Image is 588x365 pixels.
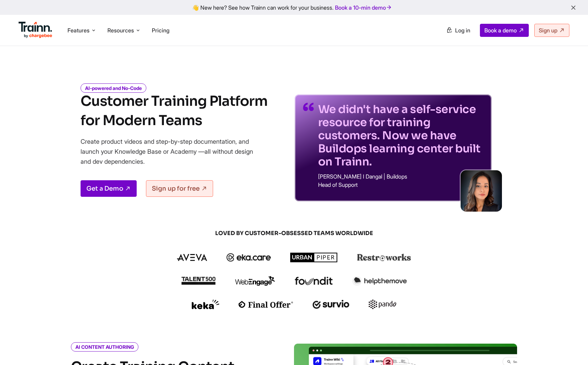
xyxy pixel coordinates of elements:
p: Create product videos and step-by-step documentation, and launch your Knowledge Base or Academy —... [81,136,263,166]
p: Head of Support [318,182,483,187]
i: AI CONTENT AUTHORING [71,342,138,352]
span: Features [67,27,90,34]
div: 👋 New here? See how Trainn can work for your business. [4,4,584,11]
img: ekacare logo [227,253,271,262]
a: Get a Demo [81,180,137,197]
img: keka logo [192,300,219,309]
img: sabina-buildops.d2e8138.png [461,170,502,212]
img: talent500 logo [181,276,216,285]
span: Log in [455,27,470,34]
img: helpthemove logo [352,276,407,286]
img: webengage logo [235,276,275,286]
a: Sign up [534,24,569,37]
img: Trainn Logo [19,22,52,38]
img: urbanpiper logo [290,253,338,262]
a: Book a 10-min demo [334,3,393,12]
img: foundit logo [294,277,333,285]
h1: Customer Training Platform for Modern Teams [81,92,267,130]
span: Sign up [539,27,557,34]
span: Resources [107,27,134,34]
a: Sign up for free [146,180,213,197]
img: finaloffer logo [239,301,293,308]
span: Book a demo [484,27,517,34]
img: quotes-purple.41a7099.svg [303,103,314,111]
img: survio logo [313,300,349,309]
p: We didn't have a self-service resource for training customers. Now we have Buildops learning cent... [318,103,483,168]
span: LOVED BY CUSTOMER-OBSESSED TEAMS WORLDWIDE [129,230,459,237]
a: Pricing [152,27,169,34]
img: aveva logo [177,254,207,261]
a: Log in [442,24,474,37]
p: [PERSON_NAME] I Dangal | Buildops [318,174,483,179]
img: pando logo [369,300,396,309]
img: restroworks logo [357,254,411,261]
a: Book a demo [480,24,529,37]
i: AI-powered and No-Code [81,83,146,93]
